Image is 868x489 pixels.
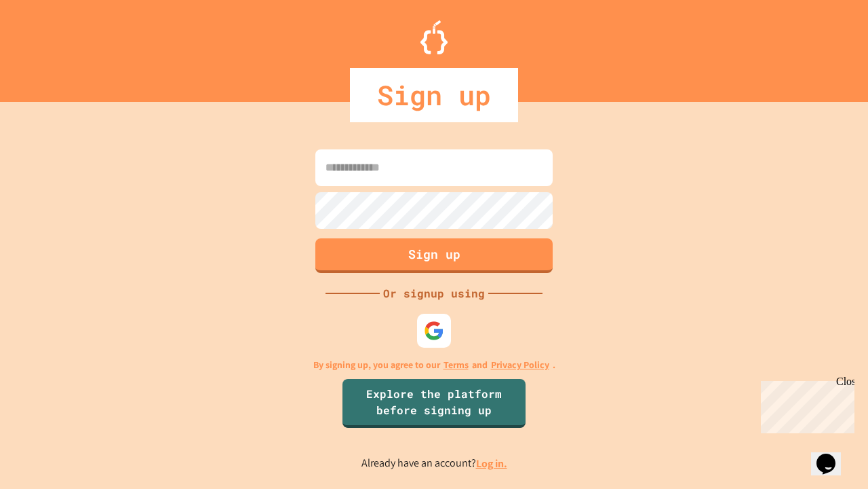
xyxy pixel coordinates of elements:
[5,5,94,86] div: Chat with us now!Close
[315,238,553,273] button: Sign up
[491,358,549,372] a: Privacy Policy
[342,379,526,428] a: Explore the platform before signing up
[350,68,518,122] div: Sign up
[420,20,448,54] img: Logo.svg
[424,321,444,341] img: google-icon.svg
[476,456,507,471] a: Log in.
[755,376,854,433] iframe: chat widget
[380,285,488,302] div: Or signup using
[443,358,469,372] a: Terms
[313,358,555,372] p: By signing up, you agree to our and .
[811,435,854,475] iframe: chat widget
[361,455,507,472] p: Already have an account?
